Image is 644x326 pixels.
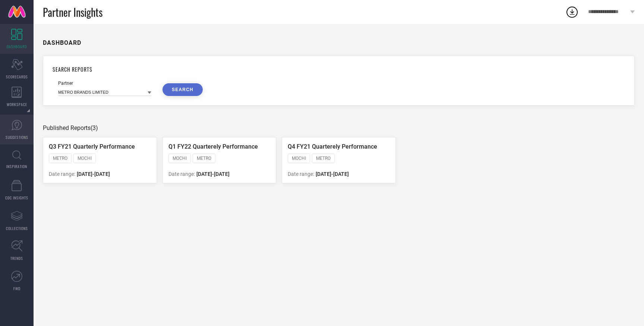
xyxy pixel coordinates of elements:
[196,171,230,177] span: [DATE] - [DATE]
[316,156,331,161] span: METRO
[162,83,203,96] button: SEARCH
[288,171,314,177] span: Date range:
[288,143,377,150] span: Q4 FY21 Quarterely Performance
[43,39,81,46] h1: DASHBOARD
[6,226,28,231] span: COLLECTIONS
[13,286,20,291] span: FWD
[5,195,28,201] span: CDC INSIGHTS
[53,65,625,73] h1: SEARCH REPORTS
[78,156,92,161] span: MOCHI
[43,4,102,20] span: Partner Insights
[7,44,27,49] span: DASHBOARD
[77,171,110,177] span: [DATE] - [DATE]
[7,102,27,107] span: WORKSPACE
[43,124,635,131] div: Published Reports (3)
[565,5,579,19] div: Open download list
[53,156,67,161] span: METRO
[6,74,28,80] span: SCORECARDS
[49,171,75,177] span: Date range:
[292,156,306,161] span: MOCHI
[58,81,151,86] div: Partner
[316,171,349,177] span: [DATE] - [DATE]
[49,143,135,150] span: Q3 FY21 Quarterly Performance
[168,143,258,150] span: Q1 FY22 Quarterely Performance
[168,171,195,177] span: Date range:
[10,255,23,261] span: TRENDS
[197,156,211,161] span: METRO
[173,156,187,161] span: MOCHI
[6,134,28,140] span: SUGGESTIONS
[6,164,27,169] span: INSPIRATION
